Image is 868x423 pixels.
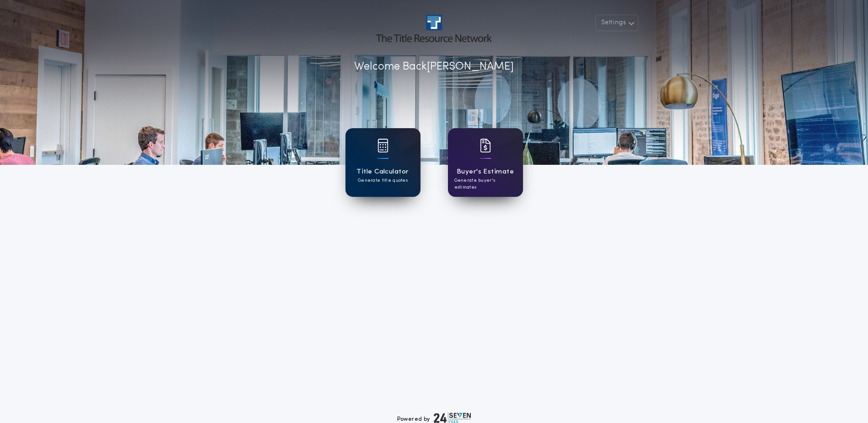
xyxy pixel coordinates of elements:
h1: Buyer's Estimate [457,167,514,177]
img: account-logo [376,15,491,42]
button: Settings [595,15,638,31]
a: card iconTitle CalculatorGenerate title quotes [345,128,421,197]
p: Generate title quotes [358,177,408,184]
img: card icon [480,139,491,152]
img: card icon [377,139,388,152]
p: Generate buyer's estimates [454,177,517,191]
p: Welcome Back [PERSON_NAME] [354,59,514,75]
a: card iconBuyer's EstimateGenerate buyer's estimates [448,128,523,197]
h1: Title Calculator [356,167,409,177]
